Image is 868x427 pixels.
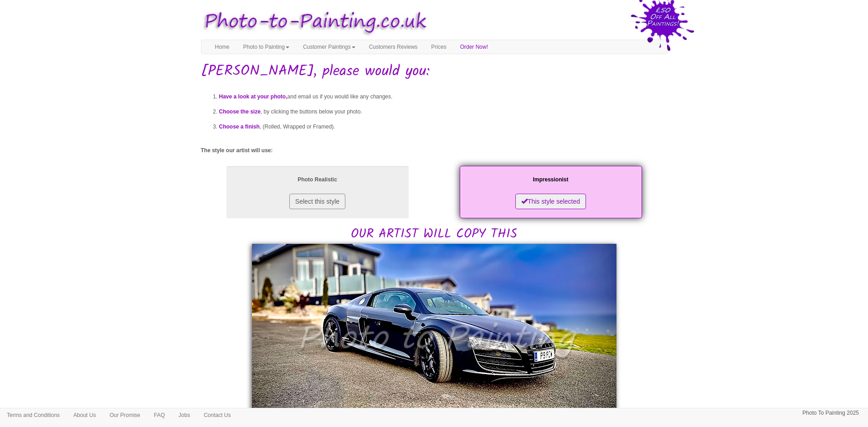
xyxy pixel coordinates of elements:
li: , by clicking the buttons below your photo. [219,104,668,119]
img: Charlotte, please would you: [252,244,616,415]
a: FAQ [147,408,172,422]
a: Home [208,40,236,54]
a: Prices [424,40,453,54]
a: Jobs [172,408,197,422]
p: Photo To Painting 2025 [802,408,859,418]
span: Have a look at your photo, [219,93,288,100]
li: and email us if you would like any changes. [219,89,668,104]
button: Select this style [289,194,345,209]
span: Choose a finish [219,123,260,130]
li: , (Rolled, Wrapped or Framed). [219,119,668,134]
p: Photo Realistic [236,175,400,185]
a: Photo to Painting [236,40,296,54]
a: Our Promise [103,408,147,422]
h1: [PERSON_NAME], please would you: [201,63,668,79]
p: Impressionist [469,175,633,185]
a: Customer Paintings [296,40,362,54]
a: Order Now! [453,40,495,54]
a: About Us [67,408,103,422]
a: Customers Reviews [362,40,425,54]
label: The style our artist will use: [201,147,273,154]
a: Contact Us [197,408,237,422]
button: This style selected [515,194,586,209]
img: Photo to Painting [196,5,430,40]
h2: OUR ARTIST WILL COPY THIS [201,164,668,242]
span: Choose the size [219,108,261,115]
